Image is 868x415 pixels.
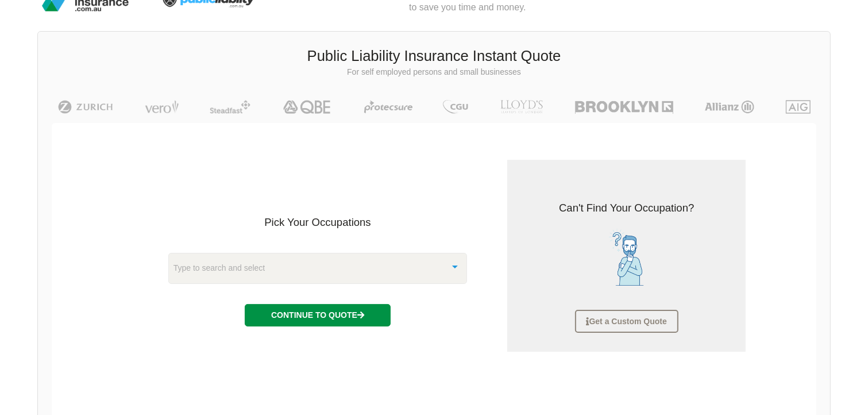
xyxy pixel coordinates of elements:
img: QBE | Public Liability Insurance [276,100,338,114]
img: LLOYD's | Public Liability Insurance [494,100,549,114]
img: AIG | Public Liability Insurance [781,100,815,114]
img: Steadfast | Public Liability Insurance [205,100,256,114]
h3: Can't Find Your Occupation? [516,201,737,216]
h3: Public Liability Insurance Instant Quote [47,46,821,67]
img: Allianz | Public Liability Insurance [699,100,760,114]
h3: Pick Your Occupations [168,215,468,230]
img: Brooklyn | Public Liability Insurance [570,100,678,114]
a: Get a Custom Quote [575,310,678,333]
img: Zurich | Public Liability Insurance [53,100,118,114]
span: Type to search and select [173,260,265,274]
img: Protecsure | Public Liability Insurance [360,100,418,114]
button: Continue to Quote [245,304,391,326]
p: For self employed persons and small businesses [47,67,821,78]
img: CGU | Public Liability Insurance [438,100,473,114]
img: Vero | Public Liability Insurance [140,100,184,114]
